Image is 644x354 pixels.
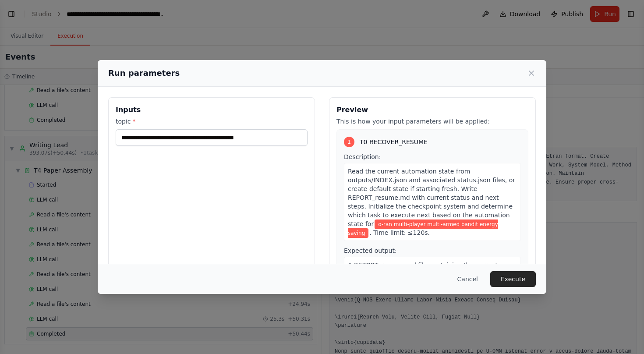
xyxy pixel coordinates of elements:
span: Read the current automation state from outputs/INDEX.json and associated status.json files, or cr... [348,168,515,227]
button: Execute [490,271,536,287]
button: Cancel [450,271,485,287]
p: This is how your input parameters will be applied: [336,117,528,126]
span: Description: [344,153,381,160]
span: A REPORT_resume.md file containing the current automation state, progress summary, and next task ... [348,262,516,295]
h3: Preview [336,105,528,115]
span: Expected output: [344,247,397,254]
h3: Inputs [116,105,308,115]
span: Variable: topic [348,219,498,238]
span: . Time limit: ≤120s. [369,229,430,236]
span: T0 RECOVER_RESUME [360,138,428,146]
div: 1 [344,137,354,147]
h2: Run parameters [108,67,180,79]
label: topic [116,117,308,126]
